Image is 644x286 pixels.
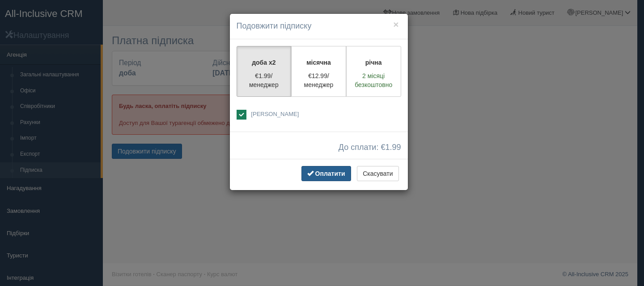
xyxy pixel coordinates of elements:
p: €12.99/менеджер [297,71,340,89]
h4: Подовжити підписку [237,21,401,32]
p: місячна [297,58,340,67]
span: Оплатити [315,170,345,177]
p: €1.99/менеджер [242,71,286,89]
p: річна [352,58,395,67]
button: × [393,20,398,29]
p: 2 місяці безкоштовно [352,71,395,89]
span: До сплати: € [339,143,401,152]
button: Оплатити [301,166,351,181]
button: Скасувати [357,166,398,181]
span: [PERSON_NAME] [251,111,299,117]
p: доба x2 [242,58,286,67]
span: 1.99 [385,143,401,152]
